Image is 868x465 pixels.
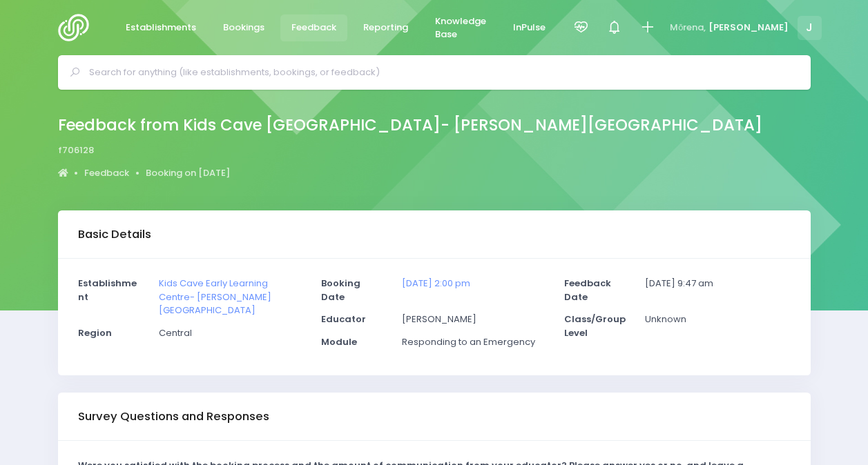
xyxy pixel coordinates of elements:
a: Bookings [212,14,276,41]
span: Feedback [291,21,336,34]
a: Knowledge Base [424,8,498,48]
strong: Region [78,326,112,339]
h3: Survey Questions and Responses [78,410,269,424]
strong: Educator [321,313,366,326]
p: [DATE] 9:47 am [645,277,790,290]
strong: Class/Group Level [564,313,626,339]
strong: Feedback Date [564,277,611,304]
span: InPulse [513,21,546,34]
img: Logo [58,14,97,41]
a: Reporting [352,14,420,41]
span: f706128 [58,144,94,157]
span: Reporting [363,21,408,34]
p: Responding to an Emergency [402,335,547,349]
a: InPulse [502,14,557,41]
a: Booking on [DATE] [146,166,230,180]
strong: Establishment [78,277,137,304]
span: Establishments [126,21,196,34]
strong: Module [321,335,357,348]
span: Knowledge Base [435,14,486,41]
input: Search for anything (like establishments, bookings, or feedback) [89,62,791,83]
span: Mōrena, [670,21,706,34]
span: J [798,16,822,40]
a: Establishments [115,14,208,41]
div: Central [151,326,313,349]
p: [PERSON_NAME] [402,313,547,326]
span: [PERSON_NAME] [708,21,789,34]
a: [DATE] 2:00 pm [402,277,470,290]
p: Unknown [645,313,790,326]
span: Bookings [223,21,264,34]
a: Feedback [84,166,129,180]
h3: Basic Details [78,228,151,241]
strong: Booking Date [321,277,360,304]
a: Kids Cave Early Learning Centre- [PERSON_NAME][GEOGRAPHIC_DATA] [159,277,271,317]
a: Feedback [280,14,348,41]
h2: Feedback from Kids Cave [GEOGRAPHIC_DATA]- [PERSON_NAME][GEOGRAPHIC_DATA] [58,116,762,135]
